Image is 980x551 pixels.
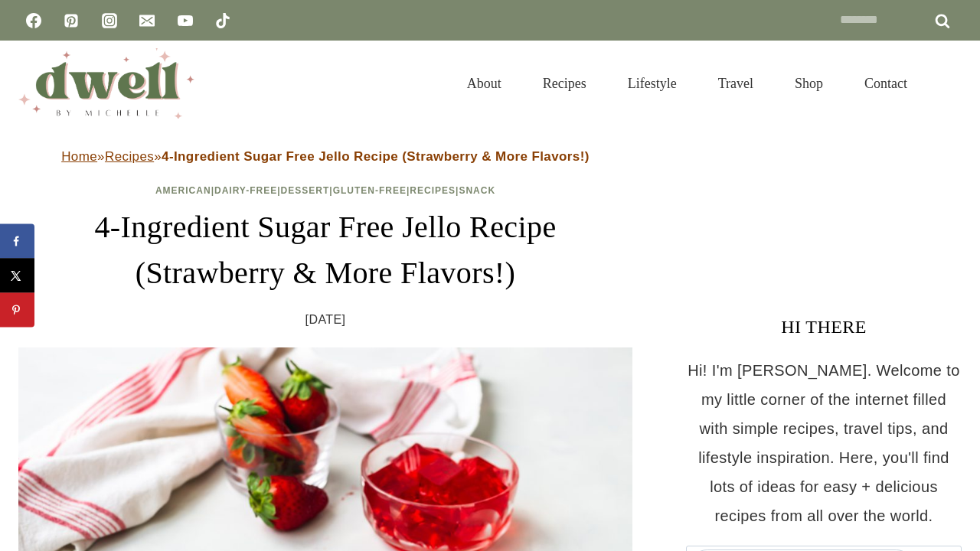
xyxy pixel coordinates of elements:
[214,185,277,196] a: Dairy-Free
[446,57,928,110] nav: Primary Navigation
[686,356,962,530] p: Hi! I'm [PERSON_NAME]. Welcome to my little corner of the internet filled with simple recipes, tr...
[774,57,844,110] a: Shop
[56,5,87,36] a: Pinterest
[94,5,125,36] a: Instagram
[132,5,162,36] a: Email
[522,57,607,110] a: Recipes
[607,57,697,110] a: Lifestyle
[410,185,456,196] a: Recipes
[155,185,495,196] span: | | | | |
[170,5,201,36] a: YouTube
[697,57,774,110] a: Travel
[18,5,49,36] a: Facebook
[844,57,928,110] a: Contact
[686,313,962,341] h3: HI THERE
[446,57,522,110] a: About
[281,185,330,196] a: Dessert
[61,149,590,164] span: » »
[305,308,346,331] time: [DATE]
[207,5,238,36] a: TikTok
[162,149,590,164] strong: 4-Ingredient Sugar Free Jello Recipe (Strawberry & More Flavors!)
[936,70,962,96] button: View Search Form
[333,185,407,196] a: Gluten-Free
[459,185,495,196] a: Snack
[18,204,632,296] h1: 4-Ingredient Sugar Free Jello Recipe (Strawberry & More Flavors!)
[18,48,194,119] img: DWELL by michelle
[105,149,154,164] a: Recipes
[155,185,211,196] a: American
[61,149,97,164] a: Home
